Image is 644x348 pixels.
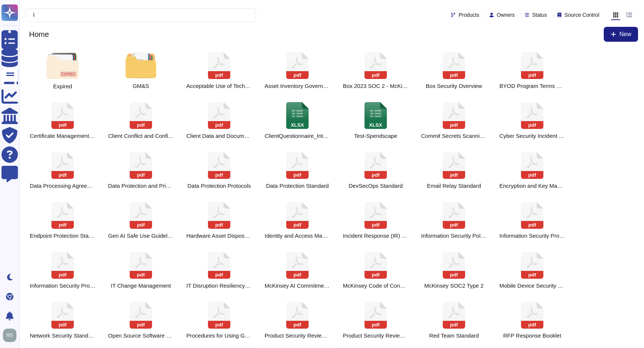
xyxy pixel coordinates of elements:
span: Mobile Device Security Standard.pdf [499,282,565,289]
span: Client Data and Document Management Policy.pdf [186,133,252,139]
span: ClientQuestionnaire.xlsx [354,133,397,139]
span: Incident Response (IR) Standard for Product Teams.pdf [343,232,408,239]
span: Hardware Asset Disposal Standard.pdf [186,232,252,239]
span: Data Protection Protocols.pdf [187,183,251,189]
span: Endpoint Protection Standard.pdf [30,232,95,239]
span: Product Security Review Standard.pdf [265,332,330,339]
span: Red Team Standard.pdf [429,332,479,339]
span: RFP Response Booklet.pdf [503,332,561,339]
span: Status [532,12,547,18]
span: Open Source Software Standard.pdf [108,332,174,339]
button: New [604,27,638,42]
span: BYOD Program Terms of Use.pdf [499,83,565,89]
span: DevSecOps Standard.pdf [348,183,402,189]
span: Network Security Standard.pdf [30,332,95,339]
span: Procedures for Using Gen AI to Develop Code.pdf [186,332,252,339]
img: user [3,329,16,342]
button: user [1,327,22,344]
span: Asset Inventory Governance Standard.pdf [265,83,330,89]
span: Source Control [565,12,599,18]
span: Product Security Review Standard.pdf [343,332,408,339]
span: McKinsey AI Commitments.pdf [265,282,330,289]
span: Encryption and Key Management Standard.pdf [499,183,565,189]
span: Data Protection Standard.pdf [266,183,329,189]
span: IT Change Management Training Deck.pdf [111,282,171,289]
span: Box Security Overview V1.5.pdf [426,83,482,89]
span: Client Conflict and Confidentiality Policy.pdf [108,133,174,139]
span: Products [458,12,479,18]
span: McKinsey Code of Conduct may 2024.pdf [343,282,408,289]
span: McKinsey ISAE3000 SOC2 Type 2.pdf [424,282,484,289]
span: Gen AI Safe Use Guidelines.pdf [108,232,174,239]
span: Box 2023 SOC 2 - McKinsey & Company, Inc.pdf [343,83,408,89]
span: Identity and Access Management Standard.pdf [265,232,330,239]
span: Certificate Management Standard.pdf [30,133,95,139]
span: Data Protection and Privacy Policy.pdf [108,183,174,189]
span: Email Relay Standard.pdf [427,183,481,189]
span: IT Disruption Resiliency (DR) Standard.pdf [186,282,252,289]
span: Home [25,29,53,40]
span: Expired [53,83,72,89]
img: folder [47,53,78,79]
span: Owners [497,12,515,18]
span: Information Security Program Overview.pdf [30,282,95,289]
span: Information Security Policy.pdf [421,232,487,239]
span: Data Processing Agreement.pdf [30,183,95,189]
span: Commit Secrets Scanning Standard.pdf [421,133,487,139]
span: Information Security Program Overview.pdf [499,232,565,239]
span: GM&S [133,83,149,89]
span: ClientQuestionnaire_Internal (2).xlsx [265,133,330,139]
input: Search by keywords [29,9,248,22]
span: New [619,31,631,37]
span: Cyber Security Incident Response Plan 1.6.pdf [499,133,565,139]
span: Acceptable Use of Technology Policy.pdf [186,83,252,89]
